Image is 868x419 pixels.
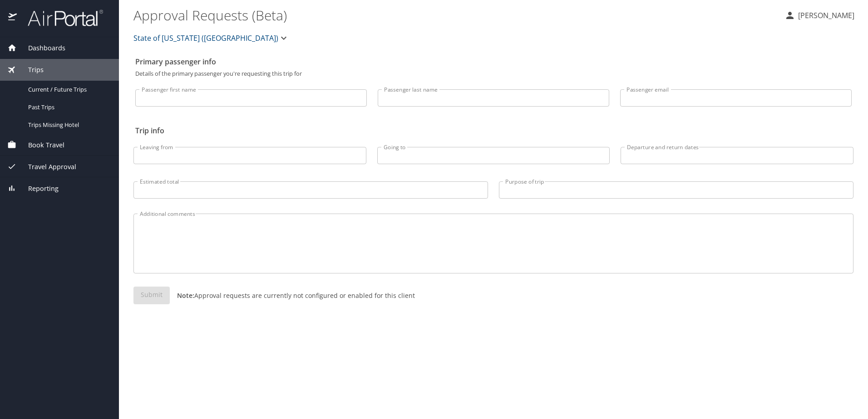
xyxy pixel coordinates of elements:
h2: Trip info [135,123,852,138]
h2: Primary passenger info [135,54,852,69]
span: Current / Future Trips [28,85,108,94]
img: icon-airportal.png [8,9,18,27]
span: Book Travel [17,140,64,150]
span: Dashboards [17,43,65,53]
strong: Note: [177,291,194,300]
span: Past Trips [28,103,108,112]
img: airportal-logo.png [18,9,103,27]
p: Approval requests are currently not configured or enabled for this client [170,291,415,300]
span: Travel Approval [17,162,76,172]
span: State of [US_STATE] ([GEOGRAPHIC_DATA]) [133,32,278,44]
h1: Approval Requests (Beta) [133,1,777,29]
button: [PERSON_NAME] [781,7,858,24]
p: [PERSON_NAME] [795,10,854,21]
span: Reporting [17,184,59,194]
span: Trips Missing Hotel [28,121,108,129]
button: State of [US_STATE] ([GEOGRAPHIC_DATA]) [130,29,293,47]
span: Trips [17,65,44,75]
p: Details of the primary passenger you're requesting this trip for [135,71,852,77]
